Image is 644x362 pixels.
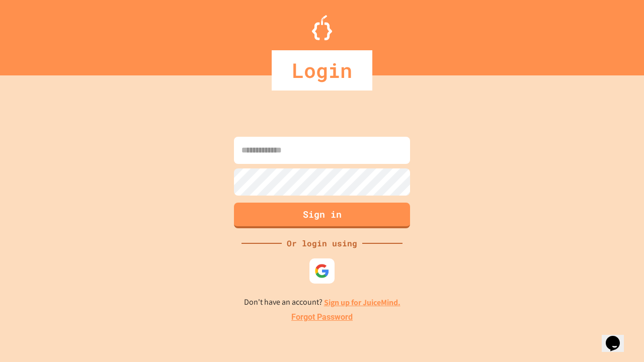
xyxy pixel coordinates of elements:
[244,296,400,309] p: Don't have an account?
[234,203,410,228] button: Sign in
[291,311,353,323] a: Forgot Password
[324,297,400,308] a: Sign up for JuiceMind.
[312,15,332,40] img: Logo.svg
[314,263,330,279] img: google-icon.svg
[602,322,634,352] iframe: chat widget
[272,50,372,90] div: Login
[282,237,362,249] div: Or login using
